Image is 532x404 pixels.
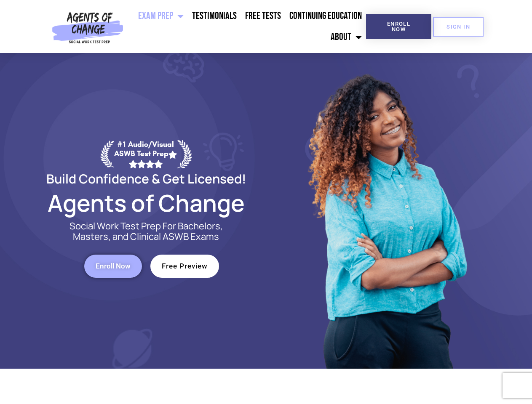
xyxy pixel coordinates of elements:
p: Social Work Test Prep For Bachelors, Masters, and Clinical ASWB Exams [60,221,233,242]
h2: Agents of Change [26,193,266,213]
span: Enroll Now [380,21,418,32]
a: Enroll Now [366,14,431,39]
a: SIGN IN [433,17,484,37]
a: About [326,27,366,48]
a: Testimonials [188,5,241,27]
a: Enroll Now [84,255,142,278]
a: Free Tests [241,5,285,27]
div: #1 Audio/Visual ASWB Test Prep [114,140,177,168]
span: Free Preview [162,263,208,270]
a: Exam Prep [134,5,188,27]
span: SIGN IN [446,24,470,29]
a: Continuing Education [285,5,366,27]
img: Website Image 1 (1) [302,53,471,369]
nav: Menu [127,5,366,48]
a: Free Preview [150,255,219,278]
span: Enroll Now [96,263,131,270]
h2: Build Confidence & Get Licensed! [26,173,266,185]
